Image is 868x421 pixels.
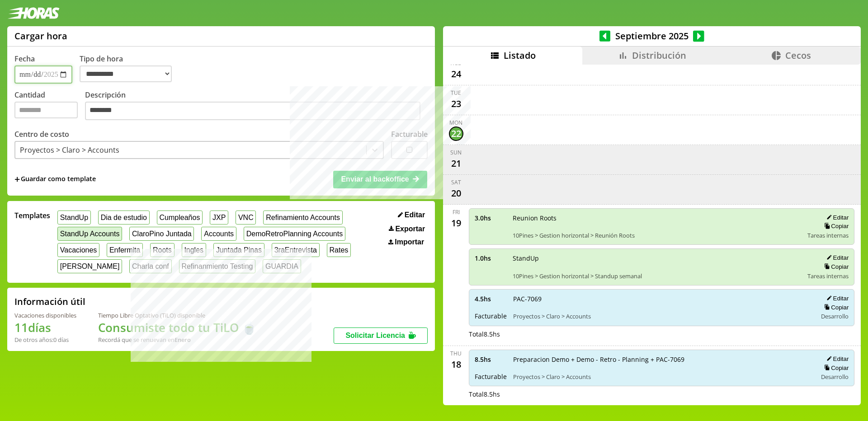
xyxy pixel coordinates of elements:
[263,210,342,225] button: Refinamiento Accounts
[129,259,171,273] button: Charla conf
[807,231,849,239] span: Tareas internas
[129,227,194,241] button: ClaroPino Juntada
[405,211,425,219] span: Editar
[469,390,855,398] div: Total 8.5 hs
[341,175,409,183] span: Enviar al backoffice
[14,30,67,42] h1: Cargar hora
[821,312,849,320] span: Desarrollo
[80,65,172,82] select: Tipo de hora
[824,355,849,363] button: Editar
[201,227,236,241] button: Accounts
[263,259,301,273] button: GUARDIA
[449,186,463,201] div: 20
[107,243,143,257] button: Enfermita
[57,210,91,225] button: StandUp
[821,373,849,381] span: Desarrollo
[513,272,802,280] span: 10Pines > Gestion horizontal > Standup semanal
[14,210,50,220] span: Templates
[175,336,191,344] b: Enero
[14,54,35,64] label: Fecha
[449,119,462,126] div: Mon
[513,373,811,381] span: Proyectos > Claro > Accounts
[504,49,536,61] span: Listado
[449,156,463,171] div: 21
[395,225,425,233] span: Exportar
[98,311,256,319] div: Tiempo Libre Optativo (TiLO) disponible
[475,295,507,303] span: 4.5 hs
[272,243,320,257] button: 3raEntrevista
[513,231,802,239] span: 10Pines > Gestion horizontal > Reunión Roots
[475,214,506,222] span: 3.0 hs
[824,214,849,221] button: Editar
[20,145,119,155] div: Proyectos > Claro > Accounts
[210,210,228,225] button: JXP
[244,227,345,241] button: DemoRetroPlanning Accounts
[14,311,76,319] div: Vacaciones disponibles
[449,216,463,230] div: 19
[57,243,99,257] button: Vacaciones
[513,295,811,303] span: PAC-7069
[450,350,462,357] div: Thu
[14,336,76,344] div: De otros años: 0 días
[14,129,69,139] label: Centro de costo
[469,330,855,338] div: Total 8.5 hs
[475,312,507,320] span: Facturable
[449,126,463,141] div: 22
[453,208,460,216] div: Fri
[80,54,179,84] label: Tipo de hora
[821,222,849,230] button: Copiar
[98,319,256,336] h1: Consumiste todo tu TiLO 🍵
[179,259,256,273] button: Refinanmiento Testing
[821,364,849,372] button: Copiar
[345,332,405,339] span: Solicitar Licencia
[14,102,78,118] input: Cantidad
[395,210,428,220] button: Editar
[14,90,85,123] label: Cantidad
[451,178,461,186] div: Sat
[14,319,76,336] h1: 11 días
[821,263,849,271] button: Copiar
[98,336,256,344] div: Recordá que se renuevan en
[14,174,96,184] span: +Guardar como template
[451,89,461,97] div: Tue
[449,357,463,372] div: 18
[14,174,20,184] span: +
[7,7,60,19] img: logotipo
[391,129,428,139] label: Facturable
[475,372,507,381] span: Facturable
[807,272,849,280] span: Tareas internas
[85,90,428,123] label: Descripción
[513,214,802,222] span: Reunion Roots
[824,254,849,262] button: Editar
[821,304,849,311] button: Copiar
[824,295,849,302] button: Editar
[333,171,427,188] button: Enviar al backoffice
[213,243,264,257] button: Juntada Pinas
[610,30,693,42] span: Septiembre 2025
[785,49,811,61] span: Cecos
[513,254,802,262] span: StandUp
[150,243,174,257] button: Roots
[513,355,811,364] span: Preparacion Demo + Demo - Retro - Planning + PAC-7069
[57,227,122,241] button: StandUp Accounts
[98,210,150,225] button: Dia de estudio
[57,259,122,273] button: [PERSON_NAME]
[513,312,811,320] span: Proyectos > Claro > Accounts
[449,67,463,81] div: 24
[450,149,462,156] div: Sun
[182,243,206,257] button: Ingles
[475,254,506,262] span: 1.0 hs
[334,327,428,344] button: Solicitar Licencia
[443,65,861,404] div: scrollable content
[85,102,420,121] textarea: Descripción
[14,295,85,308] h2: Información útil
[236,210,256,225] button: VNC
[632,49,686,61] span: Distribución
[386,225,428,234] button: Exportar
[475,355,507,364] span: 8.5 hs
[449,97,463,111] div: 23
[395,238,424,246] span: Importar
[327,243,351,257] button: Rates
[157,210,203,225] button: Cumpleaños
